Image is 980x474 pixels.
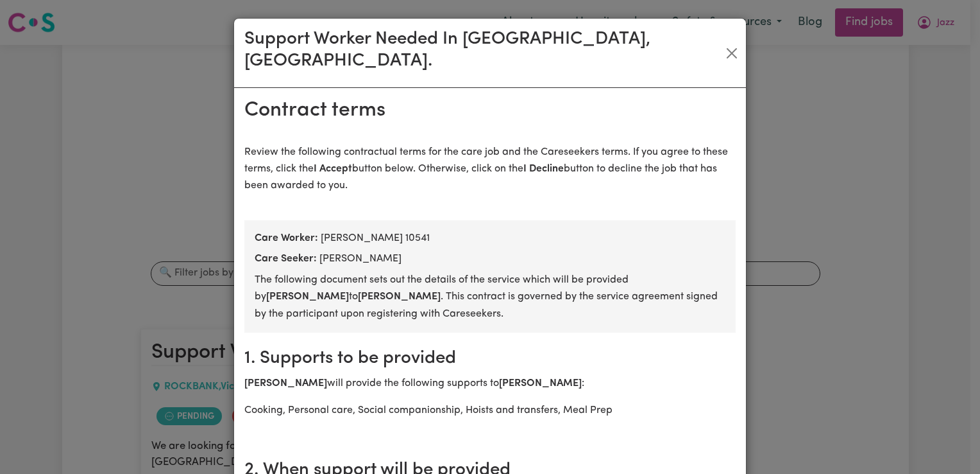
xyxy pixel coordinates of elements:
h2: Contract terms [244,98,736,123]
strong: I Decline [523,164,564,174]
b: Care Worker: [255,233,318,243]
p: The following document sets out the details of the service which will be provided by to . This co... [255,272,725,322]
div: [PERSON_NAME] 10541 [255,231,725,246]
b: Care Seeker: [255,254,317,264]
div: [PERSON_NAME] [255,251,725,267]
b: [PERSON_NAME] [244,378,327,389]
h3: Support Worker Needed In [GEOGRAPHIC_DATA], [GEOGRAPHIC_DATA]. [244,29,722,72]
b: [PERSON_NAME] [499,378,582,389]
p: Review the following contractual terms for the care job and the Careseekers terms. If you agree t... [244,144,736,195]
b: [PERSON_NAME] [266,292,349,302]
button: Close [722,43,741,64]
h2: 1. Supports to be provided [244,348,736,370]
strong: I Accept [314,164,352,174]
b: [PERSON_NAME] [358,292,441,302]
p: will provide the following supports to : [244,375,736,392]
p: Cooking, Personal care, Social companionship, Hoists and transfers, Meal Prep [244,402,736,419]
